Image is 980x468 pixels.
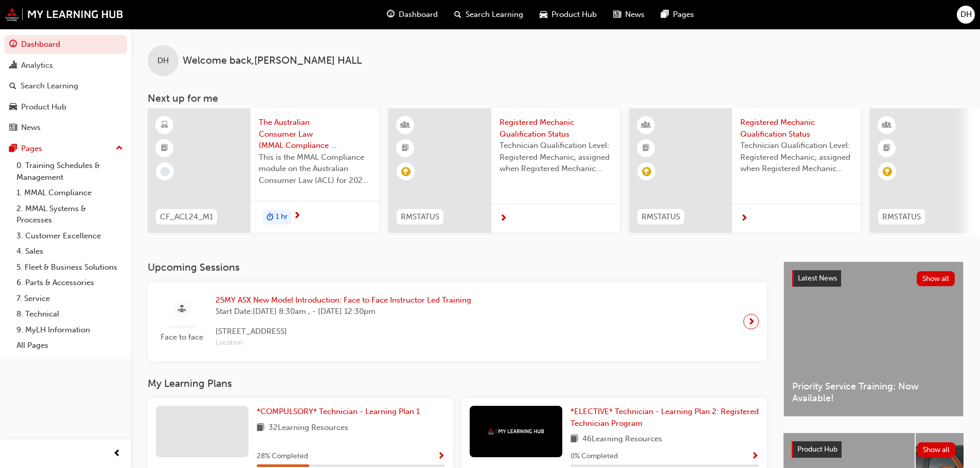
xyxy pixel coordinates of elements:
a: guage-iconDashboard [379,4,446,25]
a: 3. Customer Excellence [12,228,127,244]
span: Show Progress [437,452,445,461]
span: news-icon [613,8,621,21]
span: Registered Mechanic Qualification Status [500,117,612,140]
span: *ELECTIVE* Technician - Learning Plan 2: Registered Technician Program [571,407,759,428]
a: news-iconNews [605,4,653,25]
span: RMSTATUS [401,211,439,223]
h3: Upcoming Sessions [148,261,767,273]
span: RMSTATUS [642,211,680,223]
span: next-icon [293,212,301,221]
span: learningResourceType_INSTRUCTOR_LED-icon [643,119,650,132]
span: 1 hr [276,211,288,223]
span: DH [960,9,972,21]
span: car-icon [9,103,17,112]
a: 4. Sales [12,244,127,259]
a: *ELECTIVE* Technician - Learning Plan 2: Registered Technician Program [571,406,759,429]
a: Product Hub [4,98,127,117]
span: 32 Learning Resources [269,422,348,435]
button: DH [957,6,975,24]
a: RMSTATUSRegistered Mechanic Qualification StatusTechnician Qualification Level: Registered Mechan... [629,108,861,233]
span: [STREET_ADDRESS] [216,326,471,338]
span: Priority Service Training: Now Available! [792,381,955,404]
span: Technician Qualification Level: Registered Mechanic, assigned when Registered Mechanic modules ha... [740,140,852,175]
a: Dashboard [4,35,127,54]
span: search-icon [9,82,16,91]
span: chart-icon [9,61,17,70]
span: guage-icon [9,40,17,49]
span: next-icon [500,214,507,223]
span: next-icon [740,214,748,223]
a: Latest NewsShow all [792,270,955,287]
button: Show Progress [751,450,759,463]
a: 2. MMAL Systems & Processes [12,201,127,228]
span: booktick-icon [643,142,650,155]
button: Show all [917,271,955,286]
a: 9. MyLH Information [12,322,127,338]
span: next-icon [747,314,755,329]
span: Registered Mechanic Qualification Status [740,117,852,140]
span: pages-icon [9,144,17,154]
span: news-icon [9,123,17,133]
h3: Next up for me [131,92,980,104]
span: booktick-icon [402,142,409,155]
span: Technician Qualification Level: Registered Mechanic, assigned when Registered Mechanic modules ha... [500,140,612,175]
div: Search Learning [21,80,78,92]
span: The Australian Consumer Law (MMAL Compliance - 2024) [259,117,371,152]
a: 1. MMAL Compliance [12,185,127,201]
a: News [4,118,127,137]
span: Welcome back , [PERSON_NAME] HALL [183,55,362,67]
span: News [625,9,645,21]
img: mmal [5,8,123,21]
span: CF_ACL24_M1 [160,211,213,223]
span: 28 % Completed [257,451,308,462]
span: learningRecordVerb_NONE-icon [161,167,170,176]
h3: My Learning Plans [148,378,767,389]
a: *COMPULSORY* Technician - Learning Plan 1 [257,406,424,418]
span: car-icon [540,8,547,21]
a: Analytics [4,56,127,75]
button: Pages [4,139,127,158]
span: search-icon [454,8,461,21]
span: Latest News [798,274,837,283]
span: duration-icon [266,211,274,224]
span: booktick-icon [883,142,890,155]
div: Analytics [21,60,53,71]
a: Face to face25MY ASX New Model Introduction: Face to Face Instructor Led TrainingStart Date:[DATE... [156,290,759,353]
a: Latest NewsShow allPriority Service Training: Now Available! [783,261,964,417]
span: Start Date: [DATE] 8:30am , - [DATE] 12:30pm [216,306,471,317]
a: 8. Technical [12,306,127,322]
span: Dashboard [399,9,438,21]
span: This is the MMAL Compliance module on the Australian Consumer Law (ACL) for 2024. Complete this m... [259,152,371,186]
span: DH [157,55,169,67]
span: learningResourceType_INSTRUCTOR_LED-icon [402,119,409,132]
span: Face to face [156,331,207,343]
span: booktick-icon [161,142,168,155]
span: 0 % Completed [571,451,618,462]
button: Show Progress [437,450,445,463]
button: DashboardAnalyticsSearch LearningProduct HubNews [4,33,127,139]
a: 0. Training Schedules & Management [12,158,127,185]
span: book-icon [571,433,578,446]
span: Search Learning [466,9,523,21]
span: Product Hub [551,9,597,21]
span: prev-icon [113,447,121,460]
a: All Pages [12,338,127,353]
span: pages-icon [661,8,669,21]
span: Pages [673,9,694,21]
span: *COMPULSORY* Technician - Learning Plan 1 [257,407,420,416]
a: 7. Service [12,291,127,307]
span: RMSTATUS [882,211,921,223]
span: guage-icon [387,8,395,21]
span: learningResourceType_ELEARNING-icon [161,119,168,132]
span: learningRecordVerb_ACHIEVE-icon [883,167,892,176]
div: News [21,122,41,134]
span: Product Hub [797,445,838,454]
div: Pages [21,143,42,155]
a: Product HubShow all [792,441,955,458]
span: learningRecordVerb_ACHIEVE-icon [401,167,411,176]
a: 6. Parts & Accessories [12,275,127,291]
a: search-iconSearch Learning [446,4,531,25]
img: mmal [488,428,544,435]
a: 5. Fleet & Business Solutions [12,259,127,275]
